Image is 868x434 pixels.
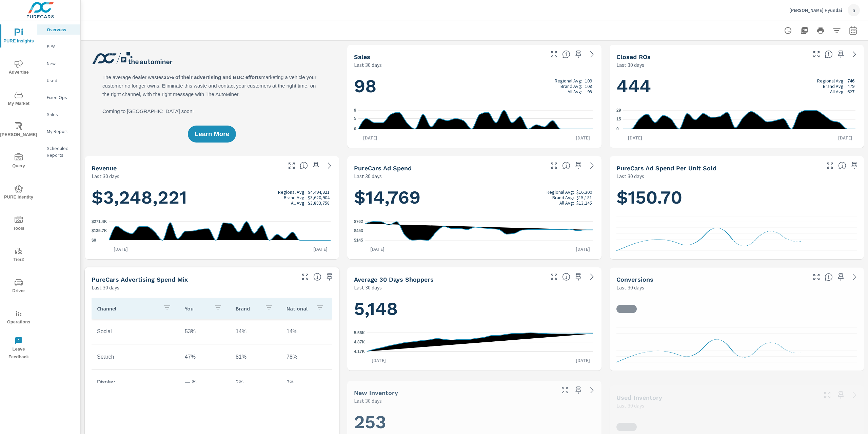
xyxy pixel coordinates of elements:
p: $4,494,921 [308,189,330,195]
div: Fixed Ops [37,92,80,102]
span: Save this to your personalized report [324,271,335,282]
h1: 98 [354,75,595,98]
p: All Avg: [559,200,574,206]
h5: Revenue [92,165,117,172]
p: All Avg: [830,89,845,94]
td: Social [92,323,179,340]
text: 5 [354,116,356,121]
p: Used [47,77,75,84]
span: Save this to your personalized report [849,160,860,171]
h1: 444 [616,75,857,98]
a: See more details in report [587,271,597,282]
span: Tools [2,216,35,232]
span: Save this to your personalized report [311,160,321,171]
p: Sales [47,111,75,118]
p: [DATE] [109,246,133,252]
h5: Sales [354,53,370,60]
span: Save this to your personalized report [835,271,846,282]
td: 14% [230,323,281,340]
button: Make Fullscreen [549,271,559,282]
span: PURE Identity [2,185,35,201]
span: Save this to your personalized report [835,49,846,60]
button: Print Report [814,24,827,37]
p: 98 [587,89,592,94]
div: Sales [37,109,80,119]
span: [PERSON_NAME] [2,122,35,139]
h5: PureCars Ad Spend Per Unit Sold [616,165,716,172]
p: Overview [47,26,75,33]
p: $16,300 [576,189,592,195]
p: Fixed Ops [47,94,75,101]
button: Make Fullscreen [559,385,570,396]
text: 9 [354,108,356,113]
p: Last 30 days [92,283,119,291]
a: See more details in report [849,390,860,400]
td: — % [179,374,230,391]
td: Search [92,348,179,365]
span: Save this to your personalized report [573,271,584,282]
button: Make Fullscreen [300,271,311,282]
h1: $3,248,221 [92,186,332,209]
p: 746 [847,78,854,83]
span: Total cost of media for all PureCars channels for the selected dealership group over the selected... [562,162,570,170]
button: Select Date Range [846,24,860,37]
div: Scheduled Reports [37,143,80,160]
h5: Closed ROs [616,53,651,60]
button: Make Fullscreen [549,49,559,60]
div: Used [37,75,80,86]
p: 109 [585,78,592,83]
p: $15,181 [576,195,592,200]
span: Average cost of advertising per each vehicle sold at the dealer over the selected date range. The... [838,162,846,170]
button: Learn More [188,126,236,143]
text: 0 [354,127,356,131]
p: Last 30 days [354,283,382,291]
td: 81% [230,348,281,365]
p: Last 30 days [616,401,644,410]
td: 14% [281,323,332,340]
span: PURE Insights [2,29,35,45]
div: My Report [37,126,80,136]
text: 5.56K [354,331,365,335]
div: nav menu [0,20,37,364]
td: 47% [179,348,230,365]
text: 29 [616,108,621,113]
td: 78% [281,348,332,365]
h5: Used Inventory [616,394,662,401]
p: Channel [97,305,158,312]
div: New [37,58,80,69]
span: Number of Repair Orders Closed by the selected dealership group over the selected time range. [So... [825,50,833,58]
a: See more details in report [587,385,597,396]
a: See more details in report [587,49,597,60]
td: 3% [281,374,332,391]
p: All Avg: [291,200,305,206]
p: Regional Avg: [547,189,574,195]
span: Driver [2,278,35,295]
h5: New Inventory [354,389,398,396]
p: [DATE] [309,246,332,252]
h1: 253 [354,411,595,434]
a: See more details in report [324,160,335,171]
text: 4.87K [354,340,365,344]
p: Regional Avg: [555,78,582,83]
a: See more details in report [849,49,860,60]
span: Save this to your personalized report [573,160,584,171]
p: Last 30 days [616,283,644,291]
p: My Report [47,128,75,135]
button: Make Fullscreen [811,271,822,282]
p: You [185,305,209,312]
button: Make Fullscreen [822,390,833,400]
span: My Market [2,91,35,108]
span: Learn More [195,131,229,137]
p: 627 [847,89,854,94]
td: 2% [230,374,281,391]
p: [DATE] [358,134,382,141]
p: [PERSON_NAME] Hyundai [789,7,842,13]
text: $271.4K [92,219,107,224]
p: PIPA [47,43,75,50]
p: 479 [847,83,854,89]
h5: Conversions [616,276,653,283]
p: [DATE] [833,134,857,141]
text: $0 [92,238,96,243]
h5: PureCars Ad Spend [354,165,412,172]
a: See more details in report [849,271,860,282]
